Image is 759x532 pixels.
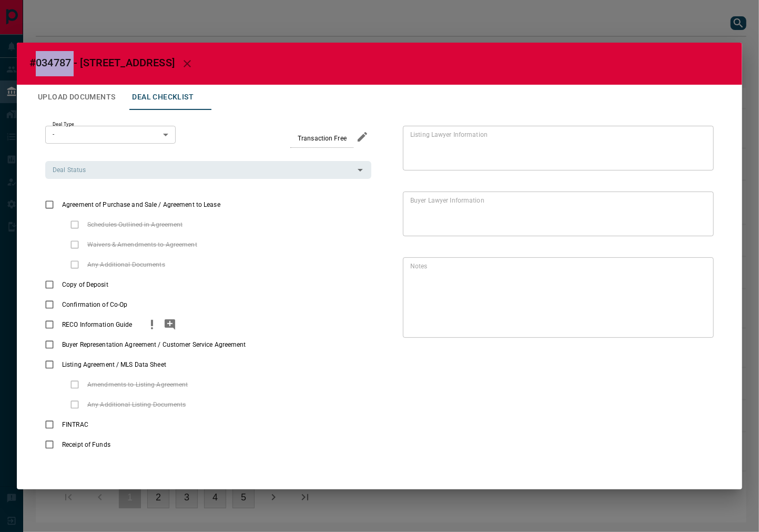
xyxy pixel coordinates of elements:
[85,260,168,269] span: Any Additional Documents
[161,315,179,335] button: add note
[353,128,371,146] button: edit
[85,380,191,389] span: Amendments to Listing Agreement
[59,420,91,429] span: FINTRAC
[29,56,175,69] span: #034787 - [STREET_ADDRESS]
[85,220,186,229] span: Schedules Outlined in Agreement
[410,196,702,232] textarea: text field
[59,320,135,329] span: RECO Information Guide
[124,85,202,110] button: Deal Checklist
[410,130,702,166] textarea: text field
[59,360,169,369] span: Listing Agreement / MLS Data Sheet
[29,85,124,110] button: Upload Documents
[59,200,223,209] span: Agreement of Purchase and Sale / Agreement to Lease
[353,163,368,177] button: Open
[85,240,200,249] span: Waivers & Amendments to Agreement
[59,280,111,289] span: Copy of Deposit
[143,315,161,335] button: priority
[59,300,130,309] span: Confirmation of Co-Op
[59,340,249,349] span: Buyer Representation Agreement / Customer Service Agreement
[59,440,113,449] span: Receipt of Funds
[410,262,702,333] textarea: text field
[45,126,176,144] div: -
[85,400,189,409] span: Any Additional Listing Documents
[53,121,74,128] label: Deal Type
